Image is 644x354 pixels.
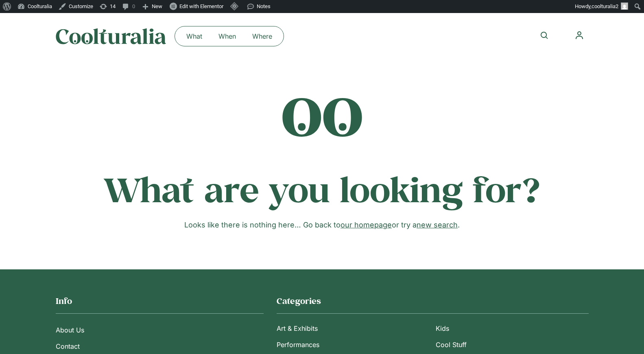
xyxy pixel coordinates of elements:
[244,30,280,43] a: Where
[570,26,589,45] nav: Menu
[210,30,244,43] a: When
[56,322,264,338] a: About Us
[277,320,429,337] a: Art & Exhibits
[56,219,589,230] p: Looks like there is nothing here… Go back to or try a .
[277,337,429,353] a: Performances
[436,337,588,353] a: Cool Stuff
[56,169,589,210] h1: What are you looking for?
[179,3,223,9] span: Edit with Elementor
[178,30,210,43] a: What
[341,221,392,229] a: our homepage
[592,3,618,9] span: coolturalia2
[178,30,280,43] nav: Menu
[436,320,588,337] a: Kids
[277,295,589,307] h2: Categories
[56,295,264,307] h2: Info
[570,26,589,45] button: Menu Toggle
[417,221,458,229] a: new search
